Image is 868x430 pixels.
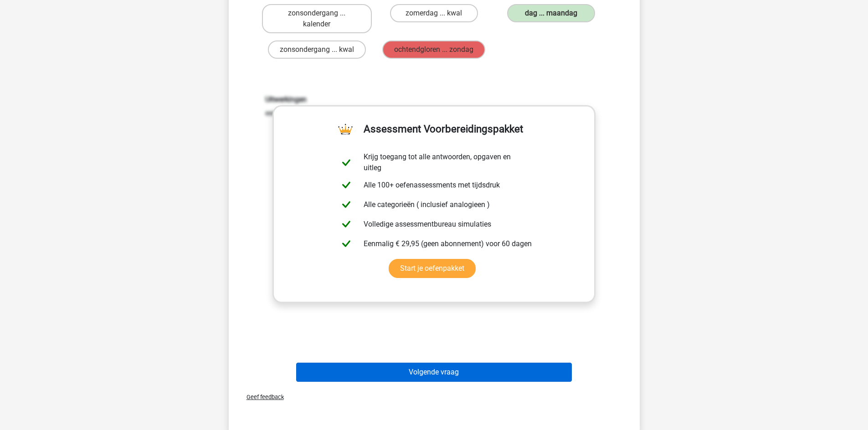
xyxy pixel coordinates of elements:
[265,95,603,104] h6: Uitwerkingen
[258,95,610,118] div: een zonsopgang is het begin van de dag, maandag is het begin van een week.
[239,394,284,400] span: Geef feedback
[390,4,478,22] label: zomerdag ... kwal
[382,40,485,59] label: ochtendgloren ... zondag
[296,363,572,382] button: Volgende vraag
[262,4,372,33] label: zonsondergang ... kalender
[389,259,476,278] a: Start je oefenpakket
[268,40,366,59] label: zonsondergang ... kwal
[507,4,595,22] label: dag ... maandag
